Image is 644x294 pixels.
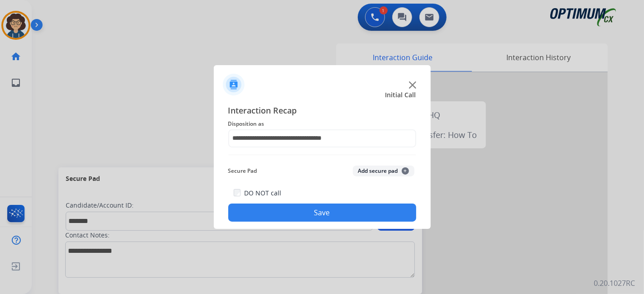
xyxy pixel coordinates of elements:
p: 0.20.1027RC [594,278,635,289]
img: contact-recap-line.svg [228,155,416,155]
label: DO NOT call [244,189,281,198]
span: + [402,167,409,175]
button: Save [228,204,416,222]
img: contactIcon [223,74,245,95]
span: Disposition as [228,119,416,129]
span: Initial Call [385,90,416,100]
span: Secure Pad [228,166,257,176]
span: Interaction Recap [228,104,416,119]
button: Add secure pad+ [353,166,414,176]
